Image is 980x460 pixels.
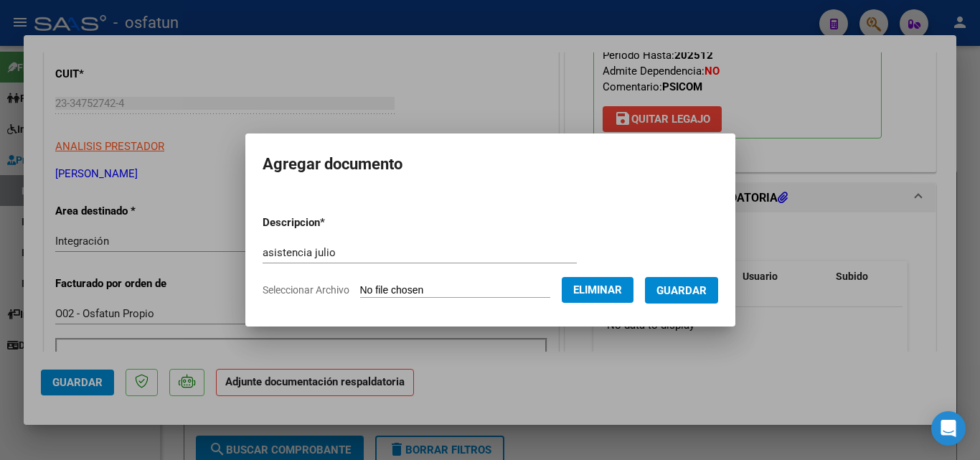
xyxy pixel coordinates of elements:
span: Guardar [656,284,707,297]
div: Open Intercom Messenger [931,411,966,446]
span: Eliminar [573,283,622,296]
span: Seleccionar Archivo [263,284,349,296]
button: Eliminar [562,277,633,303]
h2: Agregar documento [263,151,718,178]
p: Descripcion [263,215,400,231]
button: Guardar [645,277,718,304]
